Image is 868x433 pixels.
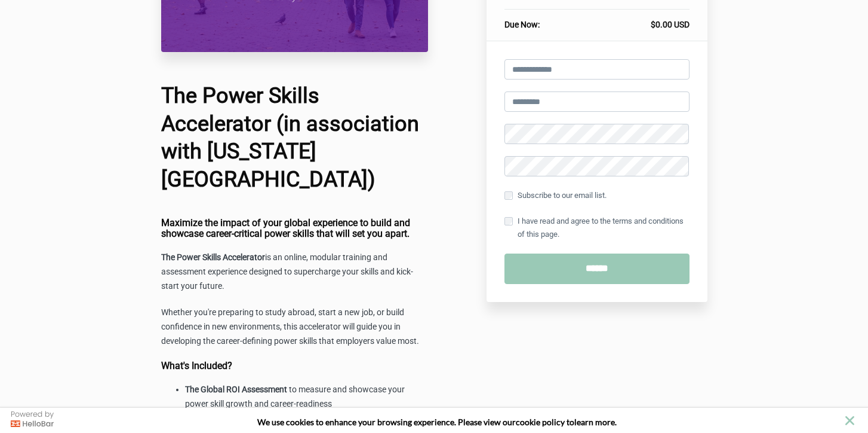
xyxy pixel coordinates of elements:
p: Whether you're preparing to study abroad, start a new job, or build confidence in new environment... [161,306,429,349]
input: Subscribe to our email list. [504,191,513,200]
span: learn more. [574,417,617,427]
li: to measure and showcase your power skill growth and career-readiness [185,383,429,411]
h1: The Power Skills Accelerator (in association with [US_STATE][GEOGRAPHIC_DATA]) [161,82,429,194]
a: cookie policy [516,417,565,427]
strong: The Global ROI Assessment [185,385,287,394]
span: $0.00 USD [651,20,690,29]
label: I have read and agree to the terms and conditions of this page. [504,215,690,241]
h4: What's Included? [161,361,429,371]
h4: Maximize the impact of your global experience to build and showcase career-critical power skills ... [161,218,429,239]
button: close [842,413,857,428]
strong: The Power Skills Accelerator [161,252,265,262]
strong: to [567,417,574,427]
input: I have read and agree to the terms and conditions of this page. [504,217,513,225]
th: Due Now: [504,10,582,31]
span: We use cookies to enhance your browsing experience. Please view our [257,417,516,427]
label: Subscribe to our email list. [504,189,607,202]
p: is an online, modular training and assessment experience designed to supercharge your skills and ... [161,251,429,294]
